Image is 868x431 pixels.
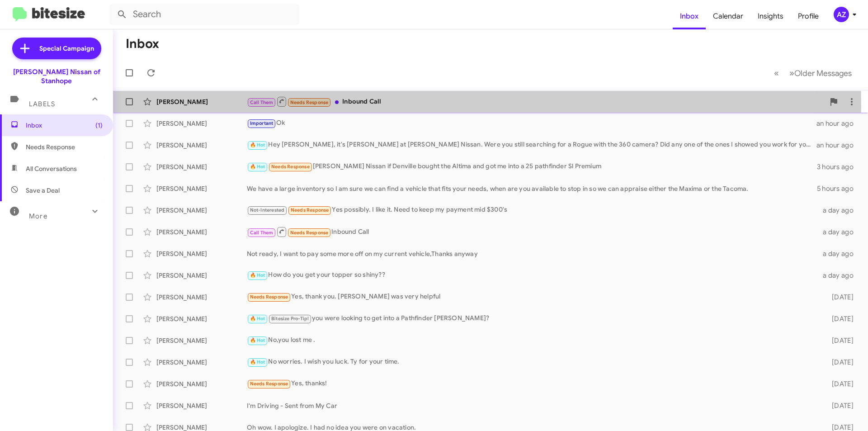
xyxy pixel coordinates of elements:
[817,336,861,345] div: [DATE]
[250,294,288,300] span: Needs Response
[156,358,247,367] div: [PERSON_NAME]
[250,120,274,126] span: Important
[817,162,861,171] div: 3 hours ago
[247,292,817,302] div: Yes, thank you. [PERSON_NAME] was very helpful
[247,335,817,346] div: No,you lost me .
[247,357,817,367] div: No worries. I wish you luck. Ty for your time.
[29,100,55,108] span: Labels
[817,206,861,215] div: a day ago
[290,230,329,236] span: Needs Response
[817,249,861,258] div: a day ago
[250,359,265,365] span: 🔥 Hot
[826,7,858,22] button: AZ
[156,227,247,237] div: [PERSON_NAME]
[247,379,817,389] div: Yes, thanks!
[750,3,791,29] a: Insights
[673,3,706,29] a: Inbox
[156,401,247,410] div: [PERSON_NAME]
[26,164,77,173] span: All Conversations
[247,226,817,237] div: Inbound Call
[26,142,103,152] span: Needs Response
[247,96,825,107] div: Inbound Call
[12,38,101,59] a: Special Campaign
[817,401,861,410] div: [DATE]
[156,97,247,106] div: [PERSON_NAME]
[817,293,861,302] div: [DATE]
[250,164,265,170] span: 🔥 Hot
[39,44,94,53] span: Special Campaign
[290,99,329,105] span: Needs Response
[247,401,817,410] div: I'm Driving - Sent from My Car
[250,99,274,105] span: Call Them
[817,358,861,367] div: [DATE]
[271,316,309,322] span: Bitesize Pro-Tip!
[250,230,274,236] span: Call Them
[156,271,247,280] div: [PERSON_NAME]
[774,67,779,79] span: «
[156,293,247,302] div: [PERSON_NAME]
[291,207,329,213] span: Needs Response
[769,64,857,82] nav: Page navigation example
[271,164,310,170] span: Needs Response
[156,206,247,215] div: [PERSON_NAME]
[816,119,861,128] div: an hour ago
[26,121,103,130] span: Inbox
[95,121,103,130] span: (1)
[250,207,285,213] span: Not-Interested
[250,142,265,148] span: 🔥 Hot
[247,205,817,215] div: Yes possibly. I like it. Need to keep my payment mid $300's
[817,271,861,280] div: a day ago
[706,3,750,29] a: Calendar
[247,270,817,280] div: How do you get your topper so shiny??
[247,118,816,128] div: Ok
[816,141,861,150] div: an hour ago
[817,184,861,193] div: 5 hours ago
[769,64,784,82] button: Previous
[250,337,265,343] span: 🔥 Hot
[250,272,265,278] span: 🔥 Hot
[784,64,857,82] button: Next
[791,3,826,29] a: Profile
[156,314,247,323] div: [PERSON_NAME]
[156,184,247,193] div: [PERSON_NAME]
[247,184,817,193] div: We have a large inventory so I am sure we can find a vehicle that fits your needs, when are you a...
[156,119,247,128] div: [PERSON_NAME]
[817,379,861,388] div: [DATE]
[817,227,861,237] div: a day ago
[817,314,861,323] div: [DATE]
[247,161,817,172] div: [PERSON_NAME] Nissan if Denville bought the Altima and got me into a 25 pathfinder Sl Premium
[156,162,247,171] div: [PERSON_NAME]
[834,7,849,22] div: AZ
[247,313,817,324] div: you were looking to get into a Pathfinder [PERSON_NAME]?
[247,249,817,258] div: Not ready, I want to pay some more off on my current vehicle,Thanks anyway
[109,4,299,25] input: Search
[126,37,159,51] h1: Inbox
[156,141,247,150] div: [PERSON_NAME]
[789,67,794,79] span: »
[156,249,247,258] div: [PERSON_NAME]
[247,140,816,150] div: Hey [PERSON_NAME], it's [PERSON_NAME] at [PERSON_NAME] Nissan. Were you still searching for a Rog...
[156,379,247,388] div: [PERSON_NAME]
[250,316,265,322] span: 🔥 Hot
[29,212,47,220] span: More
[156,336,247,345] div: [PERSON_NAME]
[794,68,852,78] span: Older Messages
[26,186,60,195] span: Save a Deal
[250,381,288,387] span: Needs Response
